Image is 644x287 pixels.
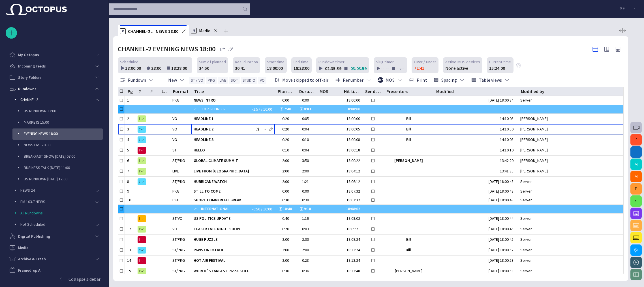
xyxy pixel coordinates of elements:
span: CHANNEL-2 ... NEWS 18:00 [128,28,179,34]
p: Not Scheduled [20,221,91,227]
div: 12 [127,226,134,232]
div: 18:00:00 [343,105,360,113]
span: SHORT COMMERCIAL BREAK [194,197,273,203]
div: 0:04 [302,126,311,132]
span: R [139,268,140,274]
span: S [139,247,140,253]
div: Format [173,88,189,94]
span: R [139,116,140,122]
button: Print [407,75,429,85]
div: Server [520,247,534,253]
div: Server [520,179,534,184]
div: 9/4 18:00:48 [489,179,516,184]
span: HEADLINE 3 [194,137,273,142]
div: 14:10:10 [500,147,516,153]
p: Digital Publishing [18,233,50,239]
div: 34:50 [199,65,209,71]
button: Spacing [431,75,467,85]
p: Collapse sidebar [69,276,100,282]
div: WORLD´S LARGEST PIZZA SLICE [194,266,273,276]
div: Fitzgerald [520,147,550,153]
div: 0:00 [302,98,311,103]
div: ST/PKG [172,258,185,263]
div: 2:00 [302,237,311,242]
div: US RUNDOWN [DATE] 12:00 [12,174,103,185]
div: 14:10:08 [500,137,516,142]
span: Current time [489,59,511,65]
div: 0:23 [302,258,311,263]
div: 0:36 [302,268,311,274]
span: PAWS ON PATROL [194,247,273,253]
span: US POLITICS UPDATE [194,216,273,221]
div: Janko [520,168,550,174]
div: US POLITICS UPDATE [194,214,273,224]
span: GLOBAL CLIMATE SUMMIT [194,158,273,163]
div: NEWS LIVE 20:00 [12,140,103,151]
div: 18:00:00 [343,116,360,121]
div: Alex [394,158,423,163]
p: NEWS LIVE 20:00 [24,142,103,148]
button: SF [616,3,641,14]
div: 18:04:12 [343,168,360,174]
div: 13:42:20 [500,158,516,163]
button: Renumber [333,75,374,85]
span: Slug timer [376,59,394,65]
span: -0:50 / 10:00 [252,206,273,212]
div: 18:09:21 [343,226,360,232]
div: Fitzgerald [520,126,550,132]
div: 14 [127,258,134,263]
span: N [139,147,140,153]
div: Modified by [521,88,544,94]
div: HURRICANE WATCH [194,177,273,187]
span: Media [199,28,211,33]
div: 0:04 [302,147,311,153]
button: Rundown [118,75,156,85]
span: Scheduled [120,59,139,65]
span: Sum of planned [199,59,226,65]
div: SHORT COMMERCIAL BREAK [194,196,273,204]
button: M [630,159,642,170]
div: 14:10:03 [500,116,516,121]
button: ST / VO [189,77,205,84]
p: All Rundowns [20,210,103,216]
div: 9/4 18:00:45 [489,226,516,232]
div: HEADLINE 3 [194,135,273,145]
div: Pg [128,88,133,94]
div: 18:00:08 [343,137,360,142]
span: R [139,168,140,174]
div: 18:13:24 [343,258,360,263]
div: ∑ 10:40 [277,205,294,213]
div: 18:28:00 [171,65,190,71]
div: Lck [162,88,168,94]
div: Bill [386,137,431,142]
div: NEWS INTRO [194,96,273,105]
div: ST/PKG [172,179,185,184]
p: BUSINESS TALK [DATE] 11:00 [24,165,103,170]
div: 9/4 18:00:53 [489,268,516,274]
div: 9/4 18:00:34 [489,98,516,103]
div: PKG [172,189,179,194]
span: N [139,237,140,242]
div: 0:03 [302,226,311,232]
p: BREAKFAST SHOW [DATE] 07:00 [24,153,103,159]
div: 13:41:35 [500,168,516,174]
span: R [139,158,140,164]
div: RCHANNEL-2 ... NEWS 18:00 [118,25,189,36]
div: 18:00:00 [267,65,283,71]
span: HUGE PUZZLE [194,237,273,242]
div: 0:05 [302,116,311,121]
div: Media [6,242,103,253]
div: 18:28:00 [294,65,309,71]
div: 2:00 [277,237,294,242]
span: S [139,179,140,185]
div: VO [172,137,177,142]
div: Presenters [386,88,408,94]
div: Modified [436,88,454,94]
div: 2:00 [302,168,311,174]
div: 18:06:12 [343,179,360,184]
div: 1:19 [302,216,311,221]
span: M [139,216,140,221]
div: 9/4 18:00:44 [489,216,516,221]
div: Send to LiveU [365,88,381,94]
span: WORLD´S LARGEST PIZZA SLICE [194,268,273,274]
